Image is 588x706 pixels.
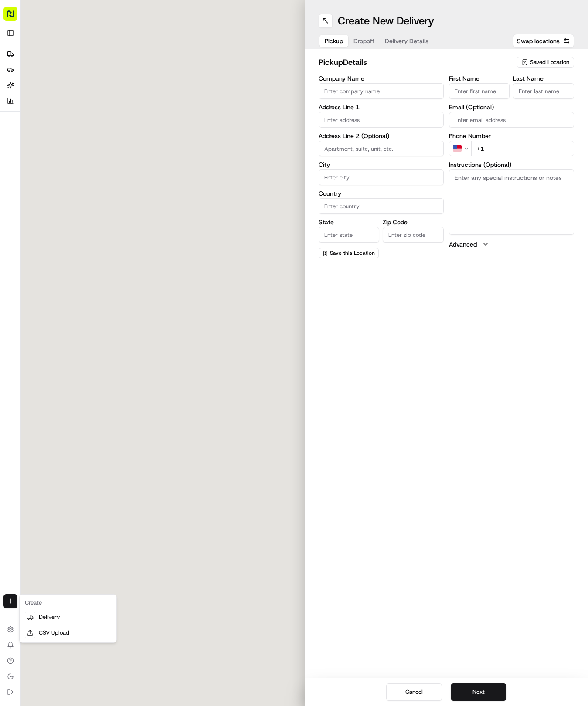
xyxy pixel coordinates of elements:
[9,35,159,49] p: Welcome 👋
[449,104,574,110] label: Email (Optional)
[451,683,506,701] button: Next
[82,171,140,180] span: API Documentation
[353,37,374,45] span: Dropoff
[449,75,510,81] label: First Name
[148,86,159,96] button: Start new chat
[87,193,105,199] span: Pylon
[61,192,105,199] a: Powered byPylon
[319,169,444,185] input: Enter city
[21,609,115,625] a: Delivery
[319,104,444,110] label: Address Line 1
[449,162,574,168] label: Instructions (Optional)
[21,625,115,641] a: CSV Upload
[319,219,380,225] label: State
[135,111,159,122] button: See all
[9,172,16,179] div: 📗
[9,9,26,26] img: Nash
[325,37,343,45] span: Pickup
[39,92,120,99] div: We're available if you need us!
[319,162,444,168] label: City
[319,112,444,128] input: Enter address
[70,168,143,183] a: 💻API Documentation
[513,75,574,81] label: Last Name
[18,83,34,99] img: 9188753566659_6852d8bf1fb38e338040_72.png
[513,83,574,99] input: Enter last name
[23,56,144,65] input: Clear
[517,37,560,45] span: Swap locations
[319,83,444,99] input: Enter company name
[319,198,444,214] input: Enter country
[9,83,24,99] img: 1736555255976-a54dd68f-1ca7-489b-9aae-adbdc363a1c4
[74,172,81,179] div: 💻
[125,135,143,142] span: [DATE]
[27,135,119,142] span: [PERSON_NAME] (Assistant Store Manager)
[319,56,512,68] h2: pickup Details
[449,112,574,128] input: Enter email address
[386,683,442,701] button: Cancel
[449,133,574,139] label: Phone Number
[330,250,375,257] span: Save this Location
[385,37,428,45] span: Delivery Details
[338,14,434,28] h1: Create New Delivery
[449,83,510,99] input: Enter first name
[383,219,444,225] label: Zip Code
[5,168,70,183] a: 📗Knowledge Base
[530,58,569,66] span: Saved Location
[120,135,123,142] span: •
[383,227,444,243] input: Enter zip code
[17,171,67,180] span: Knowledge Base
[319,141,444,156] input: Apartment, suite, unit, etc.
[9,113,58,120] div: Past conversations
[319,75,444,81] label: Company Name
[21,596,115,609] div: Create
[319,133,444,139] label: Address Line 2 (Optional)
[471,141,574,156] input: Enter phone number
[449,240,477,249] label: Advanced
[319,227,380,243] input: Enter state
[9,127,23,141] img: Hayden (Assistant Store Manager)
[39,83,143,92] div: Start new chat
[319,190,444,196] label: Country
